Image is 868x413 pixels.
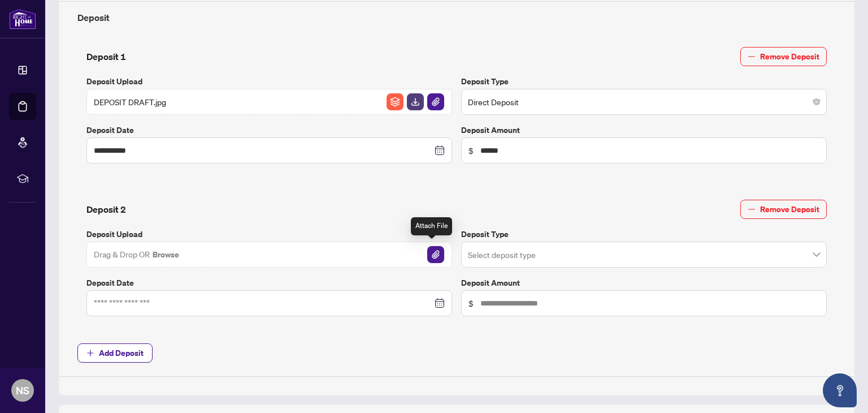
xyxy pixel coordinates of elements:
span: DEPOSIT DRAFT.jpg [94,96,166,108]
h4: Deposit [77,11,836,24]
label: Deposit Amount [461,124,827,136]
label: Deposit Type [461,75,827,88]
span: Drag & Drop OR [94,247,180,262]
label: Deposit Upload [86,228,452,240]
button: Add Deposit [77,343,153,363]
button: Remove Deposit [740,200,827,219]
button: File Archive [386,93,404,111]
img: File Attachement [427,93,444,110]
button: File Attachement [427,246,445,264]
span: $ [468,144,474,157]
img: File Attachement [427,246,444,263]
label: Deposit Date [86,124,452,136]
label: Deposit Type [461,228,827,240]
span: Add Deposit [99,344,144,362]
span: Direct Deposit [468,91,820,113]
button: Open asap [823,373,857,407]
img: File Download [407,93,424,110]
span: Remove Deposit [760,48,819,66]
button: Remove Deposit [740,47,827,66]
button: File Download [406,93,424,111]
span: $ [468,297,474,309]
span: minus [748,205,756,213]
span: Drag & Drop OR BrowseFile Attachement [86,242,452,268]
img: logo [9,8,36,29]
span: Remove Deposit [760,200,819,218]
label: Deposit Upload [86,75,452,88]
span: DEPOSIT DRAFT.jpgFile ArchiveFile DownloadFile Attachement [86,89,452,115]
label: Deposit Date [86,277,452,289]
img: File Archive [387,93,403,110]
div: Attach File [411,217,452,235]
span: minus [748,53,756,61]
span: close-circle [813,98,820,105]
h4: Deposit 1 [86,50,126,63]
label: Deposit Amount [461,277,827,289]
h4: Deposit 2 [86,203,126,216]
button: Browse [151,247,180,262]
span: NS [16,382,29,398]
span: plus [86,349,94,357]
